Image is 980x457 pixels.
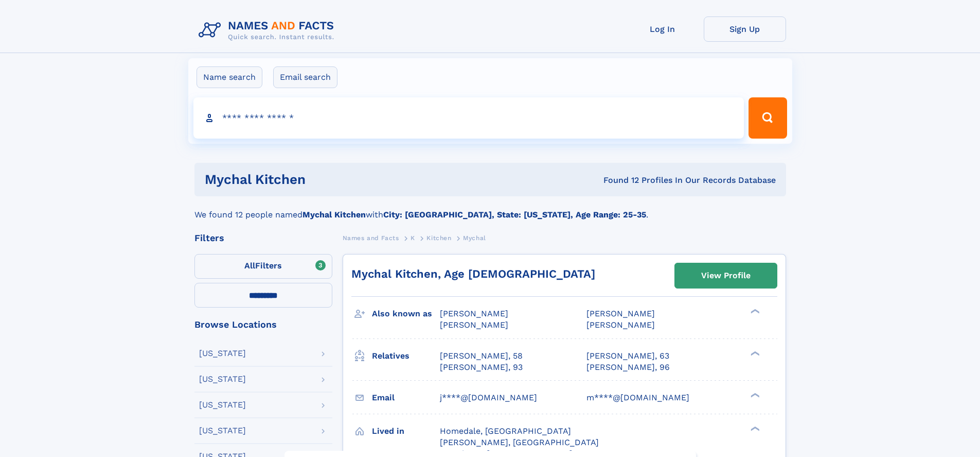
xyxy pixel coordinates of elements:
[197,66,262,88] label: Name search
[194,16,343,44] img: Logo Names and Facts
[586,309,655,318] span: [PERSON_NAME]
[244,261,255,270] span: All
[199,375,246,383] div: [US_STATE]
[748,308,760,315] div: ❯
[194,196,786,221] div: We found 12 people named with .
[586,350,669,362] a: [PERSON_NAME], 63
[351,267,595,280] a: Mychal Kitchen, Age [DEMOGRAPHIC_DATA]
[199,349,246,358] div: [US_STATE]
[194,233,332,243] div: Filters
[426,231,451,244] a: Kitchen
[748,425,760,432] div: ❯
[440,426,571,436] span: Homedale, [GEOGRAPHIC_DATA]
[748,392,760,398] div: ❯
[372,422,440,440] h3: Lived in
[372,305,440,323] h3: Also known as
[586,362,670,373] a: [PERSON_NAME], 96
[440,437,599,447] span: [PERSON_NAME], [GEOGRAPHIC_DATA]
[411,234,415,242] span: K
[440,350,523,362] a: [PERSON_NAME], 58
[454,175,776,186] div: Found 12 Profiles In Our Records Database
[193,97,744,139] input: search input
[372,389,440,407] h3: Email
[586,320,655,330] span: [PERSON_NAME]
[302,210,366,219] b: Mychal Kitchen
[440,309,508,318] span: [PERSON_NAME]
[704,16,786,42] a: Sign Up
[621,16,704,42] a: Log In
[748,350,760,357] div: ❯
[383,210,646,219] b: City: [GEOGRAPHIC_DATA], State: [US_STATE], Age Range: 25-35
[675,263,777,288] a: View Profile
[411,231,415,244] a: K
[440,320,508,330] span: [PERSON_NAME]
[343,231,399,244] a: Names and Facts
[372,347,440,365] h3: Relatives
[273,66,337,88] label: Email search
[463,234,486,242] span: Mychal
[749,97,787,139] button: Search Button
[194,254,332,279] label: Filters
[194,320,332,329] div: Browse Locations
[701,264,751,287] div: View Profile
[426,234,451,242] span: Kitchen
[199,427,246,435] div: [US_STATE]
[440,362,523,373] a: [PERSON_NAME], 93
[199,401,246,409] div: [US_STATE]
[205,173,455,186] h1: Mychal Kitchen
